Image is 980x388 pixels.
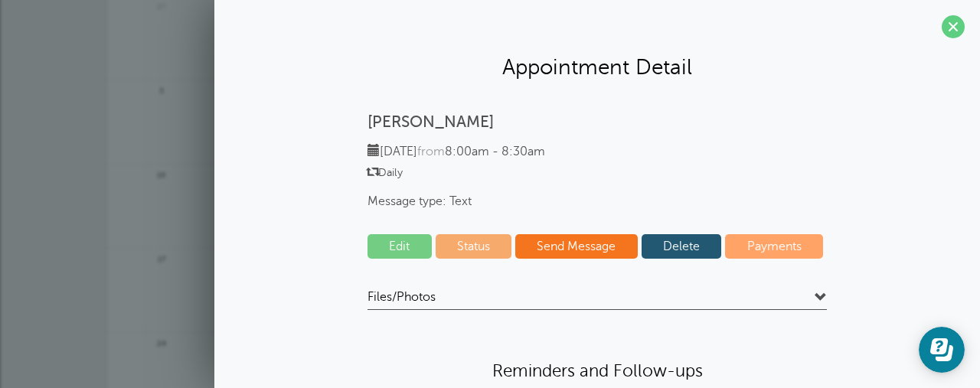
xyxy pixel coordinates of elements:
[367,194,827,209] span: Message type: Text
[367,289,436,305] span: Files/Photos
[919,327,965,373] iframe: Resource center
[417,145,445,158] span: from
[725,234,823,259] a: Payments
[515,234,638,259] a: Send Message
[155,253,168,264] span: 17
[367,234,432,259] a: Edit
[367,360,827,382] h4: Reminders and Follow-ups
[155,168,168,180] span: 10
[367,145,545,158] span: [DATE] 8:00am - 8:30am
[436,234,512,259] a: Status
[155,337,168,348] span: 24
[155,84,168,96] span: 3
[367,112,827,132] p: [PERSON_NAME]
[230,54,965,80] h2: Appointment Detail
[642,234,722,259] a: Delete
[367,165,827,179] span: Daily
